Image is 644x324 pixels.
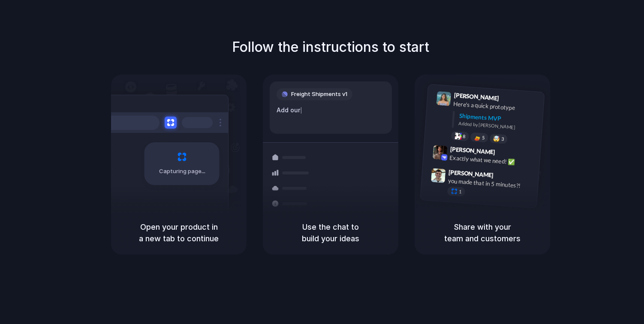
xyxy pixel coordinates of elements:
[501,137,504,141] span: 3
[454,90,499,103] span: [PERSON_NAME]
[459,111,538,126] div: Shipments MVP
[121,221,236,244] h5: Open your product in a new tab to continue
[453,99,539,114] div: Here's a quick prototype
[159,167,207,176] span: Capturing page
[232,37,429,57] h1: Follow the instructions to start
[493,135,500,142] div: 🤯
[458,120,537,132] div: Added by [PERSON_NAME]
[496,171,514,182] span: 9:47 AM
[448,168,494,180] span: [PERSON_NAME]
[291,90,347,99] span: Freight Shipments v1
[498,149,515,159] span: 9:42 AM
[448,176,533,191] div: you made that in 5 minutes?!
[502,95,519,105] span: 9:41 AM
[463,134,466,139] span: 8
[277,105,385,115] div: Add our
[450,144,495,157] span: [PERSON_NAME]
[482,135,485,140] span: 5
[300,107,302,114] span: |
[459,189,462,194] span: 1
[273,221,388,244] h5: Use the chat to build your ideas
[425,221,540,244] h5: Share with your team and customers
[449,153,535,168] div: Exactly what we need! ✅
